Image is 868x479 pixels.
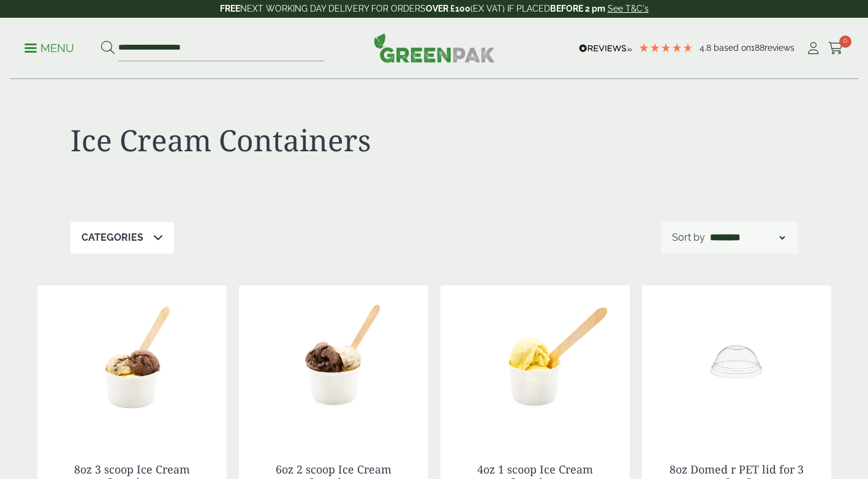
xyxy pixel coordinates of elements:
[440,285,630,439] img: 4oz 1 Scoop Ice Cream Container with Ice Cream
[579,44,632,53] img: REVIEWS.io
[37,285,227,439] img: 8oz 3 Scoop Ice Cream Container with Ice Cream
[70,123,434,158] h1: Ice Cream Containers
[25,41,74,53] a: Menu
[642,285,831,439] img: 4oz Ice Cream lid
[81,230,143,245] p: Categories
[426,4,470,13] strong: OVER £100
[25,41,74,56] p: Menu
[806,42,821,55] i: My Account
[220,4,240,13] strong: FREE
[700,43,714,53] span: 4.8
[828,42,843,55] i: Cart
[751,43,764,53] span: 188
[708,230,787,245] select: Shop order
[239,285,428,439] img: 6oz 2 Scoop Ice Cream Container with Ice Cream
[550,4,605,13] strong: BEFORE 2 pm
[638,42,693,53] div: 4.79 Stars
[714,43,751,53] span: Based on
[374,33,495,62] img: GreenPak Supplies
[608,4,649,13] a: See T&C's
[764,43,794,53] span: reviews
[839,36,851,48] span: 0
[828,39,843,58] a: 0
[672,230,705,245] p: Sort by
